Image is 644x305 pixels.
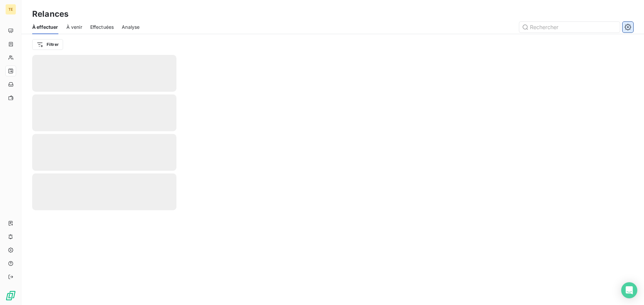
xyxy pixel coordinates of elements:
[66,24,82,30] span: À venir
[5,4,16,15] div: TE
[5,290,16,301] img: Logo LeanPay
[32,39,63,50] button: Filtrer
[621,282,637,298] div: Open Intercom Messenger
[32,24,58,30] span: À effectuer
[90,24,114,30] span: Effectuées
[32,8,68,20] h3: Relances
[122,24,140,30] span: Analyse
[519,22,620,32] input: Rechercher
